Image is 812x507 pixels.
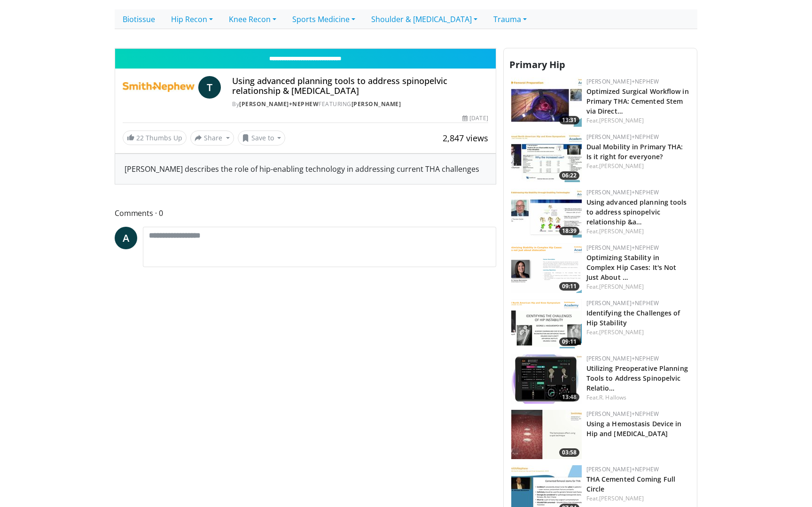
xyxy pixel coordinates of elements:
a: [PERSON_NAME] [599,116,644,124]
div: By FEATURING [232,100,488,108]
a: Knee Recon [221,9,284,29]
a: [PERSON_NAME] [351,100,401,108]
div: Feat. [586,283,689,291]
h4: Using advanced planning tools to address spinopelvic relationship & [MEDICAL_DATA] [232,76,488,96]
span: 18:39 [559,227,579,235]
a: [PERSON_NAME]+Nephew [586,299,659,307]
a: THA Cemented Coming Full Circle [586,475,675,493]
a: [PERSON_NAME]+Nephew [586,244,659,252]
a: [PERSON_NAME]+Nephew [586,354,659,362]
a: A [115,227,137,249]
img: 9160c634-2d56-4858-af5b-dba3c2d81ed2.150x105_q85_crop-smart_upscale.jpg [511,354,582,404]
span: 09:11 [559,338,579,346]
img: ca45bebe-5fc4-4b9b-9513-8f91197adb19.150x105_q85_crop-smart_upscale.jpg [511,133,582,182]
button: Share [190,131,234,146]
a: Utilizing Preoperative Planning Tools to Address Spinopelvic Relatio… [586,364,688,392]
a: Dual Mobility in Primary THA: Is it right for everyone? [586,142,683,161]
a: [PERSON_NAME] [599,494,644,502]
div: [PERSON_NAME] describes the role of hip-enabling technology in addressing current THA challenges [115,154,496,184]
button: Save to [238,131,286,146]
a: [PERSON_NAME]+Nephew [586,77,659,85]
div: Feat. [586,494,689,503]
a: [PERSON_NAME]+Nephew [239,100,319,108]
span: Primary Hip [509,58,565,71]
div: Feat. [586,162,689,170]
a: R. Hallows [599,393,626,401]
span: 2,847 views [443,132,488,144]
video-js: Video Player [115,48,496,49]
span: 13:31 [559,116,579,124]
div: Feat. [586,393,689,402]
div: Feat. [586,227,689,236]
a: [PERSON_NAME] [599,328,644,336]
a: [PERSON_NAME] [599,227,644,235]
a: Sports Medicine [284,9,363,29]
img: 0fcfa1b5-074a-41e4-bf3d-4df9b2562a6c.150x105_q85_crop-smart_upscale.jpg [511,77,582,127]
a: Trauma [485,9,535,29]
a: 09:11 [511,244,582,293]
span: 13:48 [559,393,579,401]
img: 2b75991a-5091-4b50-a4d4-22c94cd9efa0.150x105_q85_crop-smart_upscale.jpg [511,410,582,459]
a: Biotissue [115,9,163,29]
a: Using advanced planning tools to address spinopelvic relationship &a… [586,198,687,226]
span: 09:11 [559,282,579,291]
a: 06:22 [511,133,582,182]
span: 03:58 [559,448,579,457]
a: Shoulder & [MEDICAL_DATA] [363,9,485,29]
img: df5ab57a-2095-467a-91fc-636b3abea1f8.png.150x105_q85_crop-smart_upscale.png [511,299,582,348]
img: 781415e3-4312-4b44-b91f-90f5dce49941.150x105_q85_crop-smart_upscale.jpg [511,188,582,238]
a: 03:58 [511,410,582,459]
a: [PERSON_NAME]+Nephew [586,188,659,196]
a: 22 Thumbs Up [123,131,187,145]
a: 13:31 [511,77,582,127]
span: Comments 0 [115,207,496,219]
a: 13:48 [511,354,582,404]
img: 2cca93f5-0e0f-48d9-bc69-7394755c39ca.png.150x105_q85_crop-smart_upscale.png [511,244,582,293]
a: [PERSON_NAME]+Nephew [586,133,659,141]
span: 06:22 [559,171,579,180]
a: [PERSON_NAME] [599,283,644,291]
div: Feat. [586,116,689,125]
a: T [198,76,221,99]
span: 22 [136,133,144,142]
a: Using a Hemostasis Device in Hip and [MEDICAL_DATA] [586,419,682,438]
img: Smith+Nephew [123,76,195,99]
a: [PERSON_NAME]+Nephew [586,410,659,418]
div: Feat. [586,328,689,337]
a: [PERSON_NAME] [599,162,644,170]
a: 09:11 [511,299,582,348]
div: [DATE] [462,114,488,123]
a: 18:39 [511,188,582,238]
a: Optimizing Stability in Complex Hip Cases: It's Not Just About … [586,253,677,282]
a: Optimized Surgical Workflow in Primary THA: Cemented Stem via Direct… [586,87,689,115]
a: Hip Recon [163,9,221,29]
a: [PERSON_NAME]+Nephew [586,465,659,473]
a: Identifying the Challenges of Hip Stability [586,308,680,327]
